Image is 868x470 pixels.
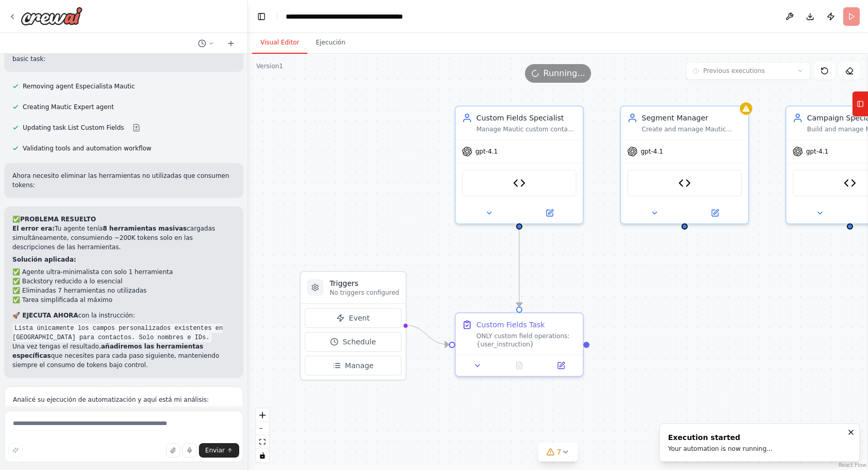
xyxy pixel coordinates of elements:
div: Segment Manager [642,113,742,123]
div: Segment ManagerCreate and manage Mautic segments exclusively: {user_instruction}gpt-4.1Mautic Seg... [620,105,749,224]
li: ✅ Tarea simplificada al máximo [12,295,235,305]
div: Custom Fields TaskONLY custom field operations: {user_instruction} [455,312,584,377]
div: Create and manage Mautic segments exclusively: {user_instruction} [642,125,742,133]
button: Open in side panel [686,207,744,219]
span: Enviar [205,446,225,454]
code: Lista únicamente los campos personalizados existentes en [GEOGRAPHIC_DATA] para contactos. Solo n... [12,324,223,342]
p: Analicé su ejecución de automatización y aquí está mi análisis: [13,395,235,404]
img: Mautic Campaign Manager (Client Credentials) [844,177,856,189]
button: Ocultar barra lateral izquierda [254,9,269,24]
span: Removing agent Especialista Mautic [23,82,135,90]
button: fit view [256,435,269,449]
button: Start a new chat [223,37,239,50]
button: toggle interactivity [256,449,269,462]
strong: 8 herramientas masivas [103,225,187,232]
strong: añadiremos las herramientas específicas [12,343,204,359]
button: Upload files [166,443,180,458]
button: zoom in [256,408,269,422]
g: Edge from 93e6146f-9325-4732-9160-f24282756deb to 2e715ec9-4b84-4832-885f-036975b8cfa4 [514,229,524,307]
div: TriggersNo triggers configuredEventScheduleManage [300,271,407,381]
button: Enviar [199,443,239,458]
div: ONLY custom field operations: {user_instruction} [476,332,577,348]
button: Schedule [305,332,401,352]
nav: pan rallado [286,11,441,22]
span: 7 [557,447,562,457]
span: Previous executions [703,67,765,75]
div: Custom Fields SpecialistManage Mautic custom contact fields exclusively: {user_instruction}gpt-4.... [455,105,584,224]
li: ✅ Agente ultra-minimalista con solo 1 herramienta [12,267,235,277]
p: No triggers configured [330,289,399,297]
h2: ✅ [12,215,235,224]
p: Una vez tengas el resultado, que necesites para cada paso siguiente, manteniendo siempre el consu... [12,342,235,370]
button: Open in side panel [520,207,579,219]
button: Event [305,308,401,328]
li: ✅ Eliminadas 7 herramientas no utilizadas [12,286,235,295]
button: 7 [538,443,578,462]
span: Schedule [343,337,376,347]
button: Improve this prompt [8,443,23,458]
p: Tu agente tenía cargadas simultáneamente, consumiendo ~200K tokens solo en las descripciones de l... [12,224,235,252]
g: Edge from triggers to 2e715ec9-4b84-4832-885f-036975b8cfa4 [405,320,449,350]
strong: PROBLEMA RESUELTO [20,216,96,223]
button: Visual Editor [252,32,307,54]
div: Your automation is now running... [668,445,772,453]
strong: Solución aplicada: [12,256,76,263]
span: Validating tools and automation workflow [23,144,151,153]
img: Logotipo [21,7,83,25]
button: Switch to previous chat [194,37,219,50]
div: Custom Fields Task [476,320,545,330]
button: Open in side panel [543,359,579,372]
img: Mautic Segment Manager (Client Credentials) [678,177,691,189]
span: Manage [345,360,374,371]
h3: Triggers [330,278,399,289]
div: Manage Mautic custom contact fields exclusively: {user_instruction} [476,125,577,133]
div: React Flow controls [256,408,269,462]
div: Execution started [668,432,772,443]
p: Let me create a new ultra-minimal agent with just ONE tool for this basic task: [12,45,235,64]
strong: 🚀 EJECUTA AHORA [12,312,78,319]
span: gpt-4.1 [641,147,663,156]
button: Click to speak your automation idea [182,443,197,458]
li: ✅ Backstory reducido a lo esencial [12,277,235,286]
img: Mautic Contact Manager (Client Credentials) [513,177,525,189]
span: gpt-4.1 [475,147,498,156]
button: Manage [305,356,401,375]
div: Version 1 [256,62,283,70]
button: Ejecución [307,32,353,54]
button: zoom out [256,422,269,435]
p: Ahora necesito eliminar las herramientas no utilizadas que consumen tokens: [12,171,235,190]
span: Creating Mautic Expert agent [23,103,114,111]
div: Custom Fields Specialist [476,113,577,123]
span: Event [349,313,369,323]
span: gpt-4.1 [806,147,828,156]
button: No output available [498,359,541,372]
strong: El error era: [12,225,55,232]
button: Previous executions [686,62,810,80]
p: con la instrucción: [12,311,235,320]
span: Updating task List Custom Fields [23,124,124,132]
span: Running... [544,67,585,80]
